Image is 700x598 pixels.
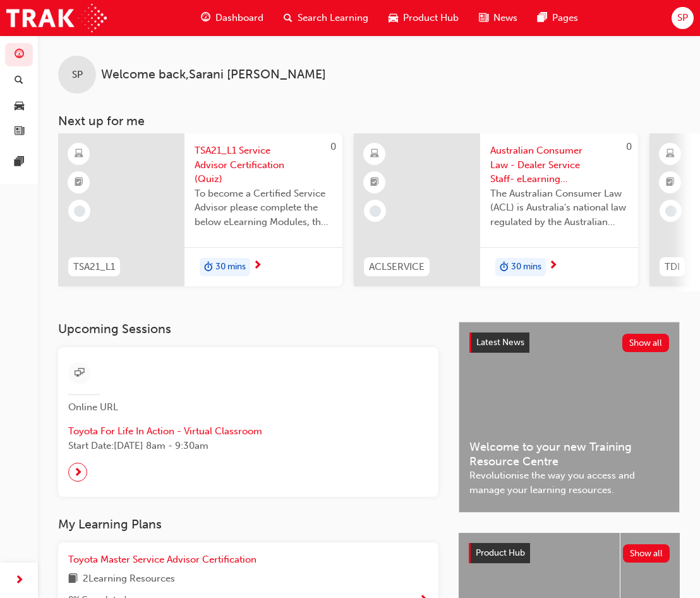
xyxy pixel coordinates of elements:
span: 0 [330,141,336,152]
span: TSA21_L1 [73,260,115,274]
span: Toyota For Life In Action - Virtual Classroom [68,424,428,439]
span: learningRecordVerb_NONE-icon [665,205,677,217]
span: Welcome back , Sarani [PERSON_NAME] [101,68,326,82]
span: Revolutionise the way you access and manage your learning resources. [469,468,669,497]
span: The Australian Consumer Law (ACL) is Australia's national law regulated by the Australian Competi... [490,186,628,229]
span: Toyota Master Service Advisor Certification [68,554,256,565]
span: learningResourceType_ELEARNING-icon [370,146,379,162]
span: SP [72,68,83,82]
span: TSA21_L1 Service Advisor Certification (Quiz) [195,143,332,186]
a: search-iconSearch Learning [274,5,378,31]
span: news-icon [15,126,24,138]
span: Online URL [68,400,131,415]
span: car-icon [389,10,398,26]
span: learningResourceType_ELEARNING-icon [666,146,675,162]
span: Dashboard [215,11,263,25]
button: Show all [623,544,670,563]
h3: Upcoming Sessions [58,322,438,336]
a: Online URLToyota For Life In Action - Virtual ClassroomStart Date:[DATE] 8am - 9:30am [68,357,428,487]
a: Product HubShow all [469,543,670,563]
h3: My Learning Plans [58,517,438,532]
span: car-icon [15,101,24,112]
span: learningRecordVerb_NONE-icon [370,205,381,217]
img: Trak [6,4,107,32]
span: ACLSERVICE [369,260,425,274]
span: next-icon [73,463,83,481]
span: 0 [626,141,632,152]
button: SP [672,7,694,29]
span: duration-icon [500,259,509,276]
span: 2 Learning Resources [83,571,175,587]
span: SP [677,11,688,25]
a: Latest NewsShow all [469,333,669,353]
span: Product Hub [476,547,525,558]
span: Welcome to your new Training Resource Centre [469,440,669,468]
a: pages-iconPages [528,5,588,31]
span: Pages [552,11,578,25]
span: To become a Certified Service Advisor please complete the below eLearning Modules, the Service Ad... [195,186,332,229]
span: next-icon [15,573,24,589]
span: learningResourceType_ELEARNING-icon [75,146,83,162]
span: booktick-icon [666,174,675,191]
span: pages-icon [538,10,547,26]
a: guage-iconDashboard [191,5,274,31]
span: pages-icon [15,157,24,168]
a: Latest NewsShow allWelcome to your new Training Resource CentreRevolutionise the way you access a... [459,322,680,513]
span: Product Hub [403,11,459,25]
button: Show all [622,334,670,352]
span: learningRecordVerb_NONE-icon [74,205,85,217]
span: Search Learning [298,11,368,25]
span: search-icon [15,75,23,87]
span: Australian Consumer Law - Dealer Service Staff- eLearning Module [490,143,628,186]
a: Toyota Master Service Advisor Certification [68,552,262,567]
span: booktick-icon [75,174,83,191]
h3: Next up for me [38,114,700,128]
span: news-icon [479,10,488,26]
span: booktick-icon [370,174,379,191]
a: car-iconProduct Hub [378,5,469,31]
span: guage-icon [201,10,210,26]
span: book-icon [68,571,78,587]
a: news-iconNews [469,5,528,31]
span: TDI [665,260,680,274]
span: next-icon [253,260,262,272]
span: search-icon [284,10,293,26]
span: 30 mins [215,260,246,274]
iframe: Intercom live chat [657,555,687,585]
span: sessionType_ONLINE_URL-icon [75,365,84,381]
span: next-icon [548,260,558,272]
span: News [493,11,517,25]
a: 0TSA21_L1TSA21_L1 Service Advisor Certification (Quiz)To become a Certified Service Advisor pleas... [58,133,342,286]
span: duration-icon [204,259,213,276]
span: Start Date: [DATE] 8am - 9:30am [68,439,428,453]
span: 30 mins [511,260,541,274]
span: Latest News [476,337,524,348]
a: 0ACLSERVICEAustralian Consumer Law - Dealer Service Staff- eLearning ModuleThe Australian Consume... [354,133,638,286]
span: guage-icon [15,49,24,61]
